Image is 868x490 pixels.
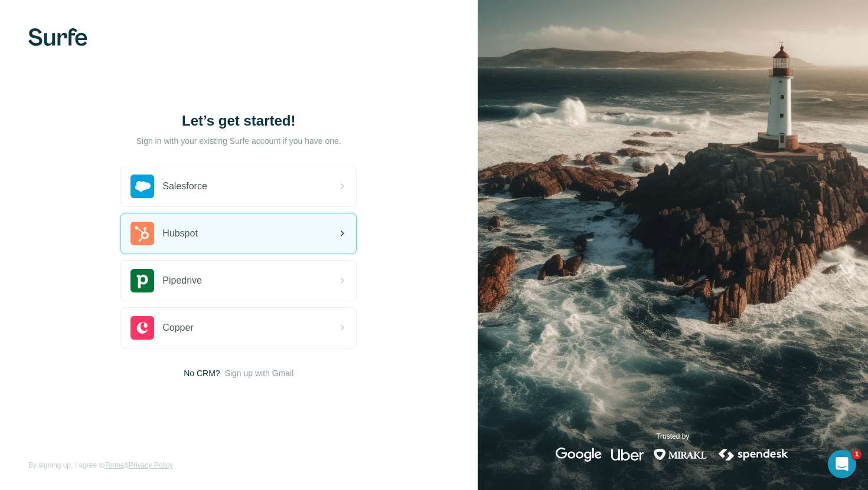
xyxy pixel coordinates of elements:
[130,222,154,245] img: hubspot's logo
[828,450,856,478] iframe: Intercom live chat
[717,448,790,462] img: spendesk's logo
[556,448,602,462] img: google's logo
[611,448,644,462] img: uber's logo
[28,28,87,46] img: Surfe's logo
[120,111,357,130] h1: Let’s get started!
[105,461,124,469] a: Terms
[656,431,689,442] p: Trusted by
[162,226,198,241] span: Hubspot
[130,316,154,340] img: copper's logo
[653,448,707,462] img: mirakl's logo
[28,460,173,471] span: By signing up, I agree to &
[225,367,294,379] button: Sign up with Gmail
[129,461,173,469] a: Privacy Policy
[162,179,207,193] span: Salesforce
[184,367,220,379] span: No CRM?
[162,274,202,288] span: Pipedrive
[162,321,193,335] span: Copper
[130,269,154,292] img: pipedrive's logo
[130,175,154,198] img: salesforce's logo
[136,135,341,147] p: Sign in with your existing Surfe account if you have one.
[852,450,862,459] span: 1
